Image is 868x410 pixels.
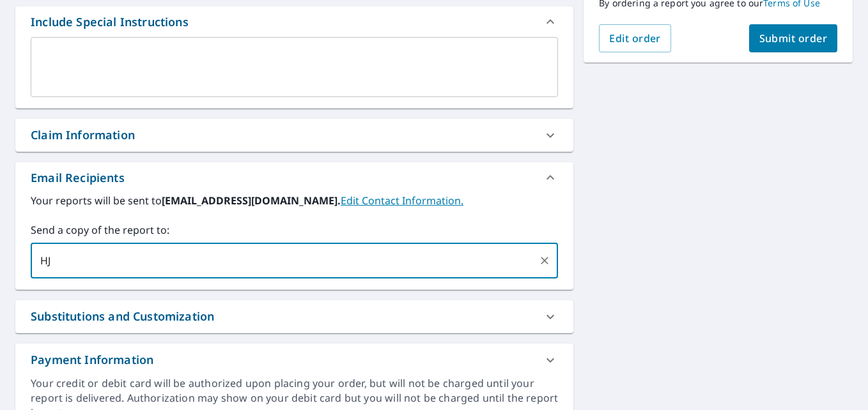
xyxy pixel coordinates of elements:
[31,13,189,31] div: Include Special Instructions
[15,300,573,333] div: Substitutions and Customization
[162,194,341,208] b: [EMAIL_ADDRESS][DOMAIN_NAME].
[31,222,558,238] label: Send a copy of the report to:
[15,344,573,376] div: Payment Information
[749,24,838,52] button: Submit order
[31,351,153,368] div: Payment Information
[31,193,558,208] label: Your reports will be sent to
[759,31,828,45] span: Submit order
[609,31,661,45] span: Edit order
[536,252,554,270] button: Clear
[15,162,573,193] div: Email Recipients
[599,24,671,52] button: Edit order
[341,194,463,208] a: EditContactInfo
[31,126,135,144] div: Claim Information
[15,6,573,37] div: Include Special Instructions
[31,308,214,325] div: Substitutions and Customization
[15,119,573,151] div: Claim Information
[31,169,125,186] div: Email Recipients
